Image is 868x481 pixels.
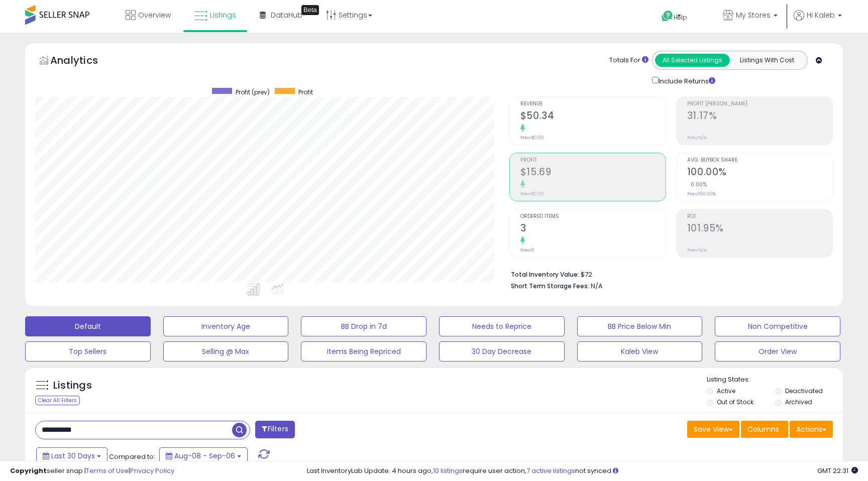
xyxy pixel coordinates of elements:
[174,451,235,461] span: Aug-08 - Sep-06
[717,387,735,395] label: Active
[520,222,666,236] h2: 3
[577,316,703,336] button: BB Price Below Min
[707,375,842,385] p: Listing States:
[301,341,426,362] button: Items Being Repriced
[794,10,842,33] a: Hi Kaleb
[210,10,236,20] span: Listings
[520,247,534,253] small: Prev: 0
[687,247,707,253] small: Prev: N/A
[687,101,832,107] span: Profit [PERSON_NAME]
[687,214,832,219] span: ROI
[520,214,666,219] span: Ordered Items
[130,466,174,475] a: Privacy Policy
[807,10,835,20] span: Hi Kaleb
[715,341,840,362] button: Order View
[53,379,92,393] h5: Listings
[255,421,294,438] button: Filters
[520,101,666,107] span: Revenue
[687,158,832,163] span: Avg. Buybox Share
[51,451,95,461] span: Last 30 Days
[785,387,823,395] label: Deactivated
[609,56,648,65] div: Totals For
[785,398,812,406] label: Archived
[10,466,47,475] strong: Copyright
[790,421,833,438] button: Actions
[163,316,289,336] button: Inventory Age
[715,316,840,336] button: Non Competitive
[307,466,858,476] div: Last InventoryLab Update: 4 hours ago, require user action, not synced.
[687,110,832,124] h2: 31.17%
[109,452,155,461] span: Compared to:
[439,316,565,336] button: Needs to Reprice
[661,10,674,23] i: Get Help
[687,222,832,236] h2: 101.95%
[35,396,80,405] div: Clear All Filters
[591,281,603,291] span: N/A
[520,110,666,124] h2: $50.34
[50,53,118,70] h5: Analytics
[298,88,313,96] span: Profit
[271,10,302,20] span: DataHub
[741,421,788,438] button: Columns
[729,54,804,67] button: Listings With Cost
[687,166,832,180] h2: 100.00%
[687,135,707,141] small: Prev: N/A
[526,466,575,475] a: 7 active listings
[511,270,579,279] b: Total Inventory Value:
[687,421,739,438] button: Save View
[138,10,171,20] span: Overview
[520,191,544,197] small: Prev: $0.00
[674,13,687,22] span: Help
[10,466,174,476] div: seller snap | |
[644,75,727,86] div: Include Returns
[736,10,771,20] span: My Stores
[36,447,107,464] button: Last 30 Days
[654,3,707,33] a: Help
[439,341,565,362] button: 30 Day Decrease
[520,166,666,180] h2: $15.69
[236,88,270,96] span: Profit (prev)
[655,54,730,67] button: All Selected Listings
[717,398,753,406] label: Out of Stock
[687,191,716,197] small: Prev: 100.00%
[301,5,319,15] div: Tooltip anchor
[520,158,666,163] span: Profit
[25,316,151,336] button: Default
[817,466,858,475] span: 2025-10-7 22:31 GMT
[159,447,248,464] button: Aug-08 - Sep-06
[25,341,151,362] button: Top Sellers
[687,181,707,188] small: 0.00%
[747,424,779,434] span: Columns
[511,282,589,290] b: Short Term Storage Fees:
[520,135,544,141] small: Prev: $0.00
[86,466,129,475] a: Terms of Use
[301,316,426,336] button: BB Drop in 7d
[577,341,703,362] button: Kaleb View
[511,268,825,280] li: $72
[163,341,289,362] button: Selling @ Max
[433,466,463,475] a: 10 listings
